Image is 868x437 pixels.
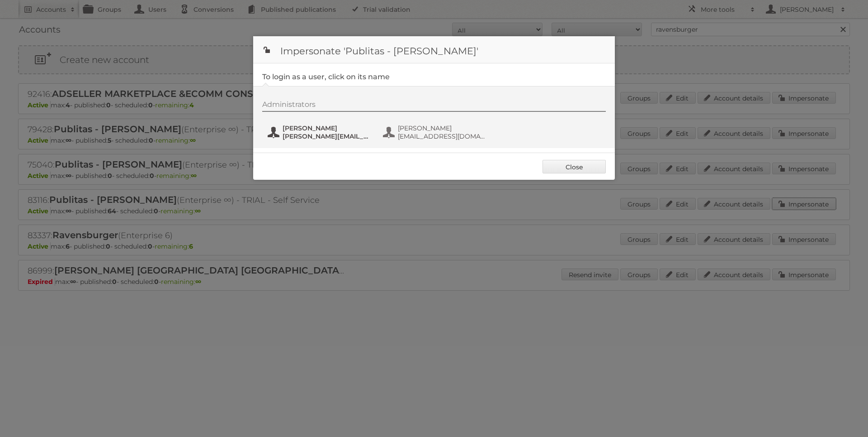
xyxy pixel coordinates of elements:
[283,124,370,132] span: [PERSON_NAME]
[262,72,390,81] legend: To login as a user, click on its name
[398,124,486,132] span: [PERSON_NAME]
[382,123,488,141] button: [PERSON_NAME] [EMAIL_ADDRESS][DOMAIN_NAME]
[398,132,486,140] span: [EMAIL_ADDRESS][DOMAIN_NAME]
[267,123,373,141] button: [PERSON_NAME] [PERSON_NAME][EMAIL_ADDRESS][DOMAIN_NAME]
[283,132,370,140] span: [PERSON_NAME][EMAIL_ADDRESS][DOMAIN_NAME]
[542,160,606,173] a: Close
[253,36,615,63] h1: Impersonate 'Publitas - [PERSON_NAME]'
[262,100,606,112] div: Administrators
